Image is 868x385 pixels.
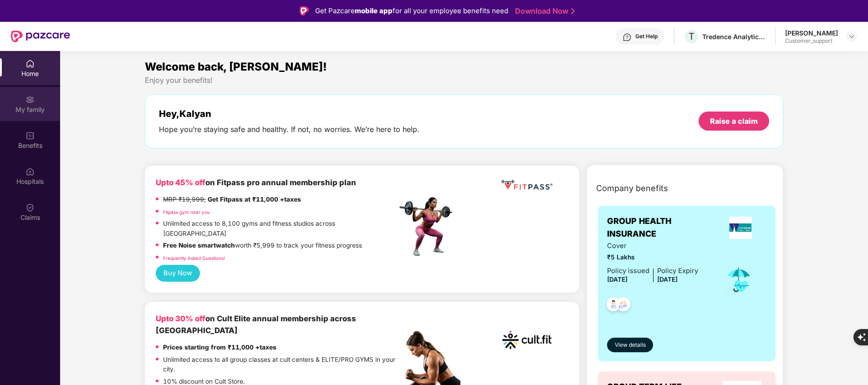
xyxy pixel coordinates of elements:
div: Policy issued [607,266,649,276]
img: insurerLogo [729,217,752,239]
button: View details [607,338,653,352]
img: svg+xml;base64,PHN2ZyB3aWR0aD0iMjAiIGhlaWdodD0iMjAiIHZpZXdCb3g9IjAgMCAyMCAyMCIgZmlsbD0ibm9uZSIgeG... [26,95,35,104]
a: Fitpass gym near you [163,209,210,215]
img: Logo [300,6,309,15]
div: Raise a claim [710,116,758,126]
div: Policy Expiry [657,266,698,276]
img: cult.png [500,313,554,367]
b: Upto 45% off [156,178,205,187]
span: [DATE] [657,276,678,283]
img: svg+xml;base64,PHN2ZyB4bWxucz0iaHR0cDovL3d3dy53My5vcmcvMjAwMC9zdmciIHdpZHRoPSI0OC45NDMiIGhlaWdodD... [602,294,625,317]
span: View details [615,341,646,350]
b: on Fitpass pro annual membership plan [156,178,356,187]
p: Unlimited access to all group classes at cult centers & ELITE/PRO GYMS in your city. [163,355,397,375]
img: fppp.png [500,177,554,193]
div: Get Pazcare for all your employee benefits need [315,5,508,16]
span: Cover [607,241,698,251]
div: Get Help [635,33,658,40]
img: New Pazcare Logo [11,30,70,42]
span: T [689,31,694,42]
b: on Cult Elite annual membership across [GEOGRAPHIC_DATA] [156,314,356,335]
strong: mobile app [355,6,393,15]
img: svg+xml;base64,PHN2ZyBpZD0iQ2xhaW0iIHhtbG5zPSJodHRwOi8vd3d3LnczLm9yZy8yMDAwL3N2ZyIgd2lkdGg9IjIwIi... [26,203,35,212]
a: Frequently Asked Questions! [163,255,225,261]
p: worth ₹5,999 to track your fitness progress [163,241,362,251]
span: ₹5 Lakhs [607,253,698,263]
span: GROUP HEALTH INSURANCE [607,215,715,241]
p: Unlimited access to 8,100 gyms and fitness studios across [GEOGRAPHIC_DATA] [163,219,396,238]
div: Customer_support [785,37,838,45]
img: fpp.png [397,195,460,258]
button: Buy Now [156,265,199,281]
div: Hey, Kalyan [159,108,419,119]
del: MRP ₹19,999, [163,196,206,203]
strong: Prices starting from ₹11,000 +taxes [163,344,276,351]
strong: Get Fitpass at ₹11,000 +taxes [208,196,301,203]
b: Upto 30% off [156,314,205,323]
img: svg+xml;base64,PHN2ZyBpZD0iSGVscC0zMngzMiIgeG1sbnM9Imh0dHA6Ly93d3cudzMub3JnLzIwMDAvc3ZnIiB3aWR0aD... [623,33,632,42]
img: icon [724,265,754,295]
img: Stroke [571,6,575,16]
div: Hope you’re staying safe and healthy. If not, no worries. We’re here to help. [159,125,419,134]
span: [DATE] [607,276,628,283]
div: [PERSON_NAME] [785,29,838,37]
strong: Free Noise smartwatch [163,242,235,249]
div: Enjoy your benefits! [145,76,783,85]
img: svg+xml;base64,PHN2ZyBpZD0iSG9tZSIgeG1sbnM9Imh0dHA6Ly93d3cudzMub3JnLzIwMDAvc3ZnIiB3aWR0aD0iMjAiIG... [26,59,35,68]
img: svg+xml;base64,PHN2ZyBpZD0iRHJvcGRvd24tMzJ4MzIiIHhtbG5zPSJodHRwOi8vd3d3LnczLm9yZy8yMDAwL3N2ZyIgd2... [848,33,855,40]
div: Tredence Analytics Solutions Private Limited [702,32,766,41]
img: svg+xml;base64,PHN2ZyBpZD0iSG9zcGl0YWxzIiB4bWxucz0iaHR0cDovL3d3dy53My5vcmcvMjAwMC9zdmciIHdpZHRoPS... [26,167,35,176]
img: svg+xml;base64,PHN2ZyBpZD0iQmVuZWZpdHMiIHhtbG5zPSJodHRwOi8vd3d3LnczLm9yZy8yMDAwL3N2ZyIgd2lkdGg9Ij... [26,131,35,140]
a: Download Now [515,6,572,16]
span: Company benefits [596,182,668,195]
span: Welcome back, [PERSON_NAME]! [145,60,327,73]
img: svg+xml;base64,PHN2ZyB4bWxucz0iaHR0cDovL3d3dy53My5vcmcvMjAwMC9zdmciIHdpZHRoPSI0OC45NDMiIGhlaWdodD... [612,294,634,317]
